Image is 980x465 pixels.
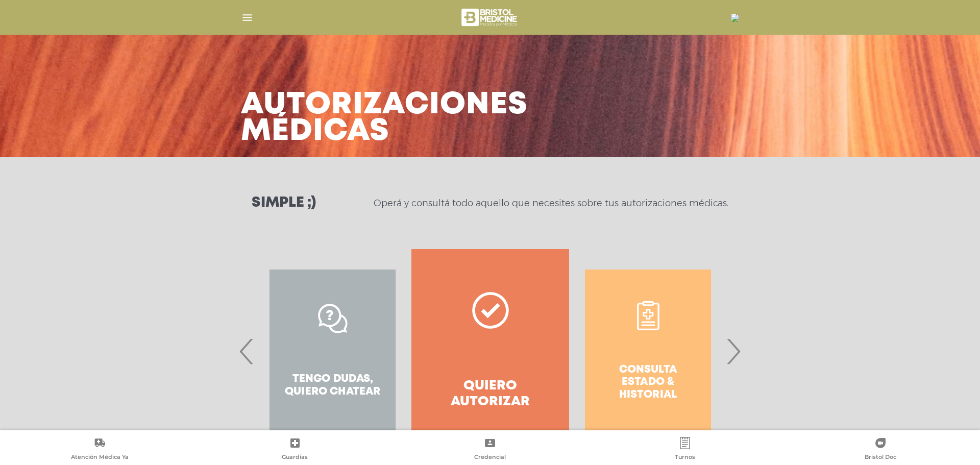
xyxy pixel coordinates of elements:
[865,453,896,462] span: Bristol Doc
[241,11,254,24] img: Cober_menu-lines-white.svg
[731,14,739,22] img: 16848
[393,437,587,463] a: Credencial
[282,453,308,462] span: Guardias
[241,92,528,145] h3: Autorizaciones médicas
[783,437,978,463] a: Bristol Doc
[723,324,743,379] span: Next
[71,453,129,462] span: Atención Médica Ya
[411,249,569,453] a: Quiero autorizar
[474,453,506,462] span: Credencial
[237,324,257,379] span: Previous
[374,197,728,209] p: Operá y consultá todo aquello que necesites sobre tus autorizaciones médicas.
[197,437,392,463] a: Guardias
[252,196,316,210] h3: Simple ;)
[430,378,551,410] h4: Quiero autorizar
[2,437,197,463] a: Atención Médica Ya
[587,437,782,463] a: Turnos
[675,453,695,462] span: Turnos
[460,5,521,30] img: bristol-medicine-blanco.png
